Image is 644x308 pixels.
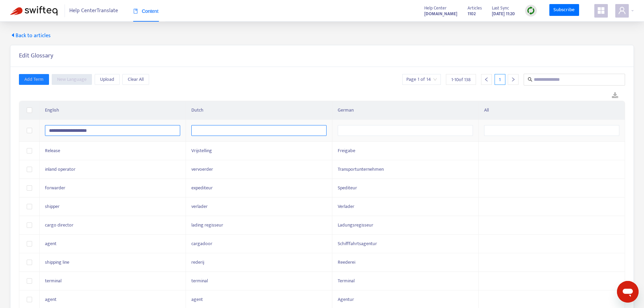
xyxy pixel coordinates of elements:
span: Reederei [338,258,355,266]
span: appstore [597,6,605,15]
a: [DOMAIN_NAME] [424,10,457,18]
span: agent [191,295,203,303]
iframe: Button to launch messaging window, conversation in progress [617,281,639,303]
span: Help Center [424,4,447,12]
img: sync.dc5367851b00ba804db3.png [527,6,535,15]
span: shipping line [45,258,69,266]
span: rederij [191,258,204,266]
span: Schifffahrtsagentur [338,240,377,247]
div: 1 [495,74,505,85]
span: terminal [191,277,208,285]
span: agent [45,295,56,303]
button: Clear All [122,74,149,85]
a: Subscribe [549,4,579,16]
span: Articles [468,4,482,12]
span: search [528,77,532,82]
span: Clear All [128,76,144,83]
strong: 1102 [468,10,476,18]
th: Dutch [186,101,332,120]
span: Help Center Translate [69,4,118,17]
span: forwarder [45,184,65,192]
span: lading regisseur [191,221,223,229]
span: Upload [100,76,114,83]
img: Swifteq [10,6,57,16]
span: left [484,77,489,82]
th: English [40,101,186,120]
span: Content [133,8,159,14]
span: Agentur [338,295,354,303]
span: expediteur [191,184,213,192]
span: right [511,77,516,82]
span: 1 - 10 of 138 [451,76,471,83]
th: German [332,101,479,120]
span: user [618,6,626,15]
span: verlader [191,203,208,210]
button: New Language [52,74,92,85]
span: Terminal [338,277,355,285]
th: All [479,101,625,120]
h5: Edit Glossary [19,52,53,60]
span: Last Sync [492,4,509,12]
span: Freigabe [338,147,355,155]
span: terminal [45,277,62,285]
strong: [DOMAIN_NAME] [424,10,457,18]
span: caret-left [10,32,16,38]
span: Ladungsregisseur [338,221,373,229]
button: Upload [95,74,120,85]
span: cargadoor [191,240,212,247]
span: Vrijstelling [191,147,212,155]
button: Add Term [19,74,49,85]
span: Spediteur [338,184,357,192]
span: vervoerder [191,165,213,173]
span: book [133,9,138,14]
span: Back to articles [10,32,51,40]
span: Release [45,147,60,155]
span: agent [45,240,56,247]
span: shipper [45,203,59,210]
span: Transportunternehmen [338,165,384,173]
span: Verlader [338,203,354,210]
strong: [DATE] 11:20 [492,10,515,18]
span: cargo director [45,221,73,229]
span: inland operator [45,165,75,173]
